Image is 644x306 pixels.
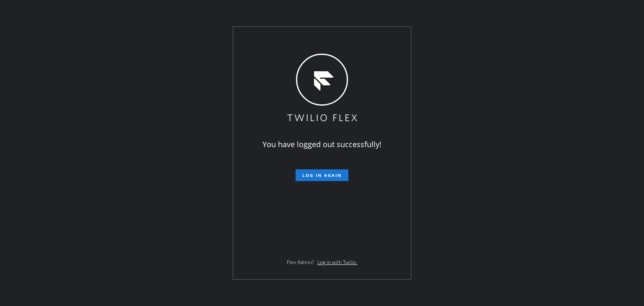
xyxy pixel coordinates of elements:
[262,139,382,149] span: You have logged out successfully!
[302,172,342,178] span: Log in again
[287,259,314,266] span: Flex Admin?
[296,169,348,181] button: Log in again
[317,259,357,266] a: Log in with Twilio.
